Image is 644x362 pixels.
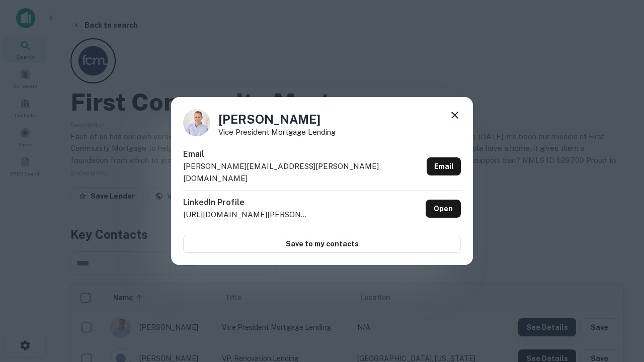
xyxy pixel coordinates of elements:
h6: Email [183,148,423,160]
button: Save to my contacts [183,235,461,253]
a: Email [427,157,461,175]
a: Open [426,200,461,218]
p: [PERSON_NAME][EMAIL_ADDRESS][PERSON_NAME][DOMAIN_NAME] [183,160,423,184]
iframe: Chat Widget [594,282,644,330]
img: 1520878720083 [183,109,210,136]
h6: LinkedIn Profile [183,197,309,209]
p: Vice President Mortgage Lending [218,128,336,136]
p: [URL][DOMAIN_NAME][PERSON_NAME] [183,209,309,221]
h4: [PERSON_NAME] [218,110,336,128]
